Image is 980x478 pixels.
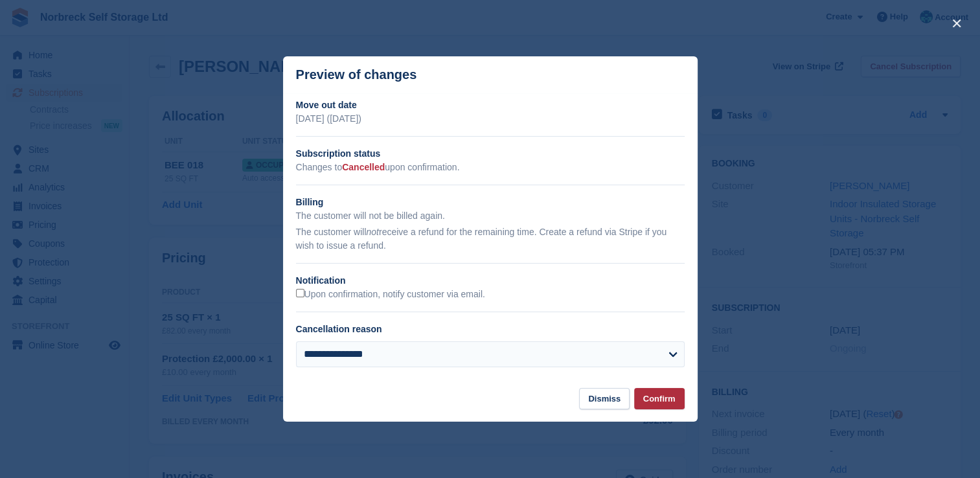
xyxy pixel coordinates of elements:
[296,324,382,334] label: Cancellation reason
[296,289,304,297] input: Upon confirmation, notify customer via email.
[296,147,685,161] h2: Subscription status
[296,196,685,209] h2: Billing
[296,161,685,174] p: Changes to upon confirmation.
[296,289,485,301] label: Upon confirmation, notify customer via email.
[366,227,378,237] em: not
[296,98,685,112] h2: Move out date
[296,112,685,126] p: [DATE] ([DATE])
[296,209,685,223] p: The customer will not be billed again.
[579,388,630,409] button: Dismiss
[634,388,685,409] button: Confirm
[342,162,385,172] span: Cancelled
[296,274,685,288] h2: Notification
[946,13,967,34] button: close
[296,67,417,82] p: Preview of changes
[296,225,685,253] p: The customer will receive a refund for the remaining time. Create a refund via Stripe if you wish...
